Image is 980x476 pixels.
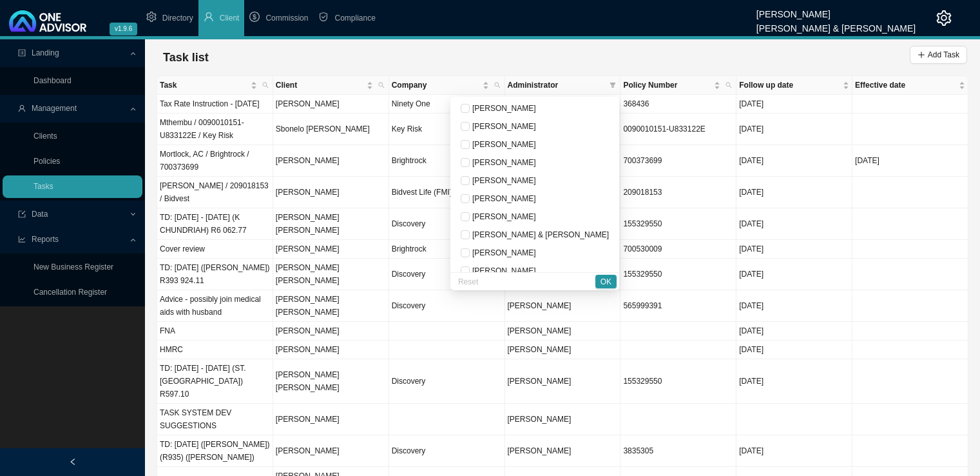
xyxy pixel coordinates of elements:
span: Company [392,79,480,92]
span: search [378,82,385,88]
th: Task [157,76,273,95]
td: 155329550 [620,259,736,290]
td: [PERSON_NAME] [273,322,389,341]
span: Policy Number [623,79,711,92]
a: Policies [34,157,60,166]
td: [DATE] [736,177,852,208]
span: import [18,210,26,218]
span: [PERSON_NAME] [508,301,572,310]
td: 209018153 [620,177,736,208]
span: [PERSON_NAME] [508,345,572,354]
a: Clients [34,132,57,141]
a: New Business Register [34,263,113,272]
span: user [18,104,26,112]
span: dollar [249,12,260,22]
span: Follow up date [739,79,840,92]
img: 2df55531c6924b55f21c4cf5d4484680-logo-light.svg [9,10,86,32]
td: [DATE] [736,341,852,359]
td: Mthembu / 0090010151-U833122E / Key Risk [157,114,273,145]
td: [DATE] [736,208,852,240]
span: [PERSON_NAME] [508,415,572,424]
td: TD: [DATE] ([PERSON_NAME]) R393 924.11 [157,259,273,290]
span: search [262,82,269,88]
th: Client [273,76,389,95]
td: Discovery [389,208,505,240]
span: [PERSON_NAME] [470,176,536,185]
span: Client [276,79,364,92]
td: [PERSON_NAME] [273,145,389,177]
td: Mortlock, AC / Brightrock / 700373699 [157,145,273,177]
td: [DATE] [736,322,852,341]
td: 155329550 [620,359,736,404]
span: Data [32,210,48,219]
td: [DATE] [736,145,852,177]
button: OK [595,275,617,288]
td: 0090010151-U833122E [620,114,736,145]
span: Commission [265,14,308,23]
span: safety [318,12,329,22]
span: Task list [163,51,209,64]
span: [PERSON_NAME] [470,122,536,131]
span: [PERSON_NAME] [508,326,572,335]
td: [DATE] [736,95,852,114]
span: [PERSON_NAME] [470,158,536,167]
th: Follow up date [736,76,852,95]
td: [PERSON_NAME] [PERSON_NAME] [273,290,389,322]
span: [PERSON_NAME] [470,104,536,113]
td: TASK SYSTEM DEV SUGGESTIONS [157,404,273,435]
td: Discovery [389,435,505,467]
td: Discovery [389,259,505,290]
td: Tax Rate Instruction - [DATE] [157,95,273,114]
td: Advice - possibly join medical aids with husband [157,290,273,322]
td: [DATE] [736,290,852,322]
a: Cancellation Register [34,288,107,297]
a: Dashboard [34,76,72,85]
td: Ninety One [389,95,505,114]
span: [PERSON_NAME] [470,266,536,275]
td: [PERSON_NAME] [PERSON_NAME] [273,259,389,290]
td: Key Risk [389,114,505,145]
td: TD: [DATE] - [DATE] (ST. [GEOGRAPHIC_DATA]) R597.10 [157,359,273,404]
td: HMRC [157,341,273,359]
span: Management [32,104,77,113]
td: Discovery [389,359,505,404]
a: Tasks [34,182,53,191]
span: search [494,82,501,88]
td: 3835305 [620,435,736,467]
span: line-chart [18,235,26,243]
div: [PERSON_NAME] & [PERSON_NAME] [756,17,916,32]
td: [DATE] [736,259,852,290]
span: Effective date [855,79,956,92]
span: [PERSON_NAME] [470,212,536,221]
td: [PERSON_NAME] [273,404,389,435]
span: Client [220,14,240,23]
td: [PERSON_NAME] [273,341,389,359]
td: [PERSON_NAME] / 209018153 / Bidvest [157,177,273,208]
td: [DATE] [736,240,852,259]
td: TD: [DATE] ([PERSON_NAME]) (R935) ([PERSON_NAME]) [157,435,273,467]
span: search [492,76,503,94]
td: [PERSON_NAME] [PERSON_NAME] [273,208,389,240]
td: [PERSON_NAME] [273,240,389,259]
td: 368436 [620,95,736,114]
span: search [260,76,271,94]
span: Compliance [334,14,375,23]
span: v1.9.6 [110,23,137,35]
span: [PERSON_NAME] [470,248,536,257]
span: [PERSON_NAME] [470,194,536,203]
span: Landing [32,48,59,57]
td: [PERSON_NAME] [273,435,389,467]
span: search [723,76,735,94]
span: profile [18,49,26,57]
td: TD: [DATE] - [DATE] (K CHUNDRIAH) R6 062.77 [157,208,273,240]
td: 700530009 [620,240,736,259]
button: Reset [453,275,483,288]
span: Add Task [928,48,959,61]
span: left [69,458,77,466]
td: [DATE] [736,359,852,404]
span: Directory [162,14,193,23]
td: [PERSON_NAME] [273,177,389,208]
td: Brightrock [389,145,505,177]
td: [DATE] [736,435,852,467]
td: [DATE] [852,145,968,177]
